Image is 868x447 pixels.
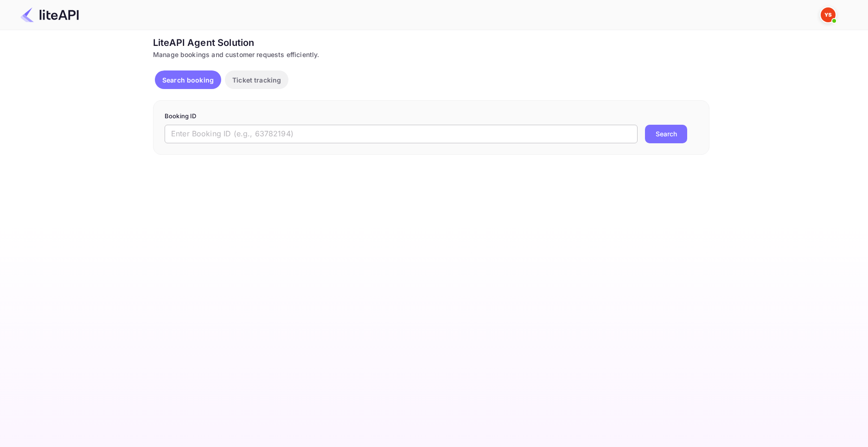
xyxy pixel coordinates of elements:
p: Ticket tracking [232,75,281,85]
button: Search [645,125,687,143]
p: Search booking [162,75,214,85]
img: LiteAPI Logo [20,7,79,22]
div: Manage bookings and customer requests efficiently. [153,50,709,59]
p: Booking ID [165,112,698,121]
img: Yandex Support [821,7,836,22]
input: Enter Booking ID (e.g., 63782194) [165,125,638,143]
div: LiteAPI Agent Solution [153,36,709,50]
